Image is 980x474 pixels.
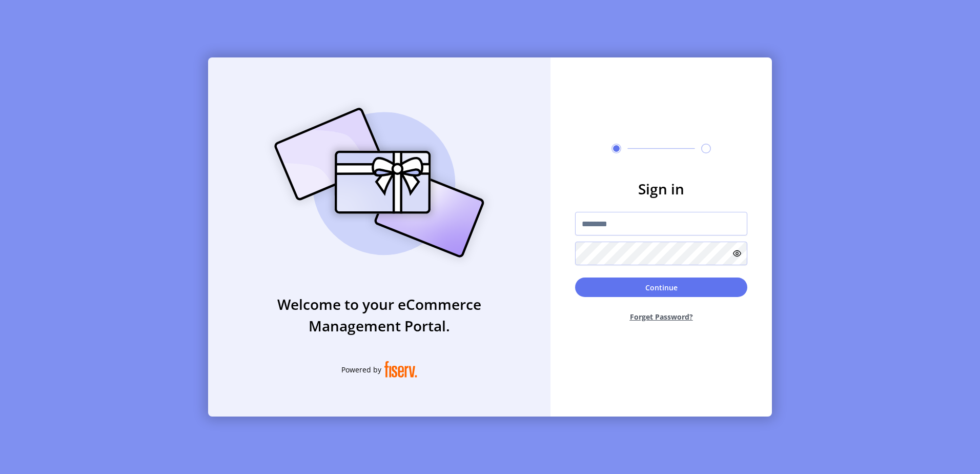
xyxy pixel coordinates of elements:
[575,278,747,297] button: Continue
[575,303,747,330] button: Forget Password?
[259,96,500,269] img: card_Illustration.svg
[575,178,747,200] h3: Sign in
[208,293,550,337] h3: Welcome to your eCommerce Management Portal.
[341,364,381,375] span: Powered by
